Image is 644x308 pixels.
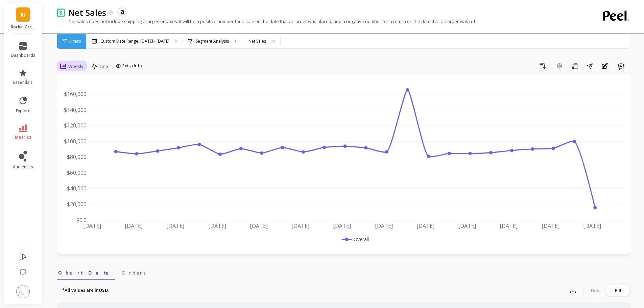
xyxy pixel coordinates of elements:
[58,269,114,276] span: Chart Data
[57,18,478,24] p: Net sales does not include shipping charges or taxes. It will be a positive number for a sale on ...
[16,285,30,298] img: profile picture
[13,80,33,85] span: essentials
[57,264,630,280] nav: Tabs
[122,63,142,69] span: Extra Info
[57,8,65,17] img: header icon
[585,285,607,296] div: Dots
[122,269,145,276] span: Orders
[11,53,35,58] span: dashboards
[69,39,81,44] span: Filters
[16,108,30,114] span: explore
[99,287,110,293] strong: USD.
[62,287,110,294] p: *All values are in
[100,39,169,44] p: Custom Date Range, [DATE] - [DATE]
[119,9,125,16] img: api.amazon.svg
[607,285,629,296] div: Fill
[11,24,35,30] p: Rockin Green (Essor)
[13,164,33,170] span: audiences
[100,63,108,70] span: Line
[248,38,266,44] div: Net Sales
[15,135,31,140] span: metrics
[196,39,229,44] p: Segment Analysis
[21,11,26,19] span: R(
[68,7,106,18] p: Net Sales
[68,63,84,70] span: Weekly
